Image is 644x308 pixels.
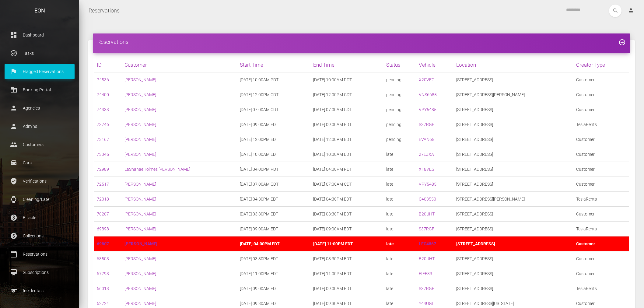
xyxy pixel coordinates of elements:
[618,39,626,45] a: add_circle_outline
[237,266,310,281] td: [DATE] 11:00PM EDT
[9,213,70,222] p: Billable
[454,117,574,132] td: [STREET_ADDRESS]
[5,27,75,43] a: dashboard Dashboard
[574,72,629,87] td: Customer
[5,100,75,116] a: person Agencies
[384,281,417,296] td: late
[384,177,417,192] td: late
[5,210,75,225] a: paid Billable
[5,228,75,243] a: paid Collections
[124,256,156,261] a: [PERSON_NAME]
[454,266,574,281] td: [STREET_ADDRESS]
[237,207,310,222] td: [DATE] 03:30PM EDT
[124,167,190,172] a: LaShanaeHolmes [PERSON_NAME]
[97,286,109,291] a: 66013
[384,222,417,236] td: late
[124,107,156,112] a: [PERSON_NAME]
[237,222,310,236] td: [DATE] 09:00AM EDT
[574,192,629,207] td: TeslaRents
[89,3,120,18] a: Reservations
[237,281,310,296] td: [DATE] 09:00AM EDT
[9,122,70,131] p: Admins
[311,72,384,87] td: [DATE] 10:00AM PDT
[311,162,384,177] td: [DATE] 04:00PM PDT
[237,147,310,162] td: [DATE] 10:00AM EDT
[237,132,310,147] td: [DATE] 12:00PM EDT
[454,236,574,251] td: [STREET_ADDRESS]
[384,58,417,72] th: Status
[419,137,434,142] a: EVAN65
[574,87,629,102] td: Customer
[9,195,70,204] p: Cleaning/Late
[384,87,417,102] td: pending
[419,271,432,276] a: FIEE33
[97,226,109,231] a: 69898
[124,197,156,201] a: [PERSON_NAME]
[97,182,109,187] a: 72517
[124,152,156,157] a: [PERSON_NAME]
[97,152,109,157] a: 73045
[311,132,384,147] td: [DATE] 12:00PM EDT
[623,5,639,17] a: person
[124,122,156,127] a: [PERSON_NAME]
[454,87,574,102] td: [STREET_ADDRESS][PERSON_NAME]
[5,247,75,262] a: calendar_today Reservations
[454,162,574,177] td: [STREET_ADDRESS]
[574,162,629,177] td: Customer
[5,64,75,79] a: flag Flagged Reservations
[574,236,629,251] td: Customer
[5,173,75,189] a: verified_user Verifications
[97,107,109,112] a: 74333
[97,137,109,142] a: 73167
[419,226,434,231] a: S37RGF
[384,102,417,117] td: pending
[419,182,436,187] a: VPY5485
[454,177,574,192] td: [STREET_ADDRESS]
[237,117,310,132] td: [DATE] 09:00AM EDT
[9,177,70,186] p: Verifications
[5,283,75,298] a: sports Incidentals
[384,117,417,132] td: pending
[5,46,75,61] a: task_alt Tasks
[237,251,310,266] td: [DATE] 03:30PM EDT
[9,85,70,94] p: Booking Portal
[618,39,626,46] i: add_circle_outline
[454,102,574,117] td: [STREET_ADDRESS]
[419,122,434,127] a: S37RGF
[237,162,310,177] td: [DATE] 04:00PM PDT
[574,222,629,236] td: TeslaRents
[419,77,435,82] a: X20VEG
[9,30,70,40] p: Dashboard
[237,192,310,207] td: [DATE] 04:30PM EDT
[419,286,434,291] a: S37RGF
[311,192,384,207] td: [DATE] 04:30PM EDT
[124,226,156,231] a: [PERSON_NAME]
[9,158,70,167] p: Cars
[9,268,70,277] p: Subscriptions
[311,147,384,162] td: [DATE] 10:00AM EDT
[384,192,417,207] td: late
[454,192,574,207] td: [STREET_ADDRESS][PERSON_NAME]
[454,58,574,72] th: Location
[574,207,629,222] td: Customer
[311,117,384,132] td: [DATE] 09:00AM EDT
[311,266,384,281] td: [DATE] 11:00PM EDT
[419,212,435,216] a: B20UHT
[311,102,384,117] td: [DATE] 07:00AM CDT
[311,58,384,72] th: End Time
[237,72,310,87] td: [DATE] 10:00AM PDT
[419,167,435,172] a: X18VEG
[419,152,434,157] a: 27EJXA
[97,197,109,201] a: 72018
[5,82,75,97] a: corporate_fare Booking Portal
[5,155,75,170] a: drive_eta Cars
[384,132,417,147] td: pending
[454,222,574,236] td: [STREET_ADDRESS]
[122,58,237,72] th: Customer
[574,132,629,147] td: Customer
[124,77,156,82] a: [PERSON_NAME]
[574,281,629,296] td: TeslaRents
[416,58,454,72] th: Vehicle
[5,119,75,134] a: person Admins
[419,256,435,261] a: B20UHT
